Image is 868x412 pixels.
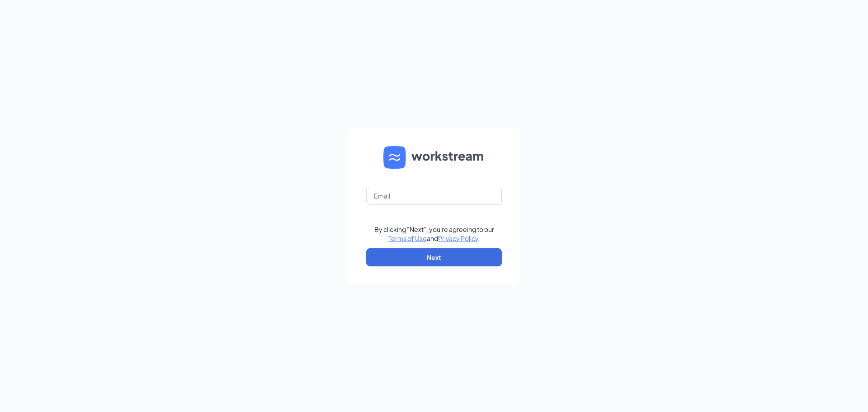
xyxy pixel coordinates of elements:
div: By clicking "Next", you're agreeing to our and . [374,225,494,243]
input: Email [366,187,502,205]
button: Next [366,248,502,266]
img: WS logo and Workstream text [383,146,485,169]
a: Privacy Policy [438,234,478,242]
a: Terms of Use [388,234,427,242]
